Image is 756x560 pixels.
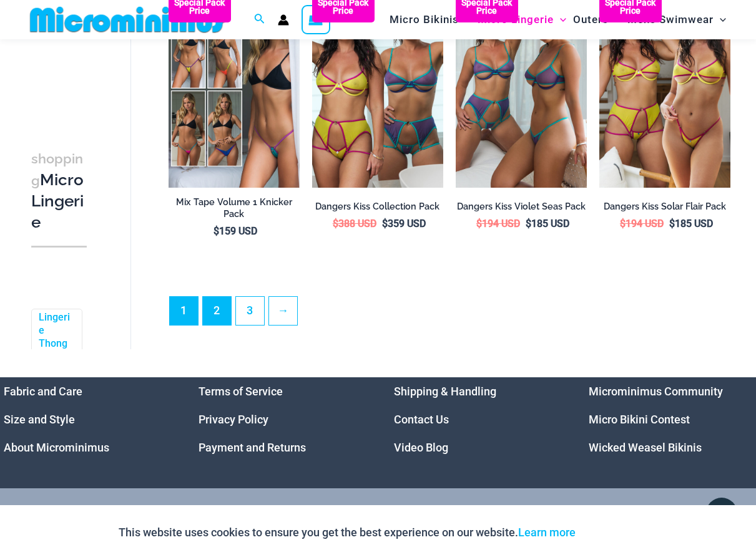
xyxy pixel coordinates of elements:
a: → [269,297,297,325]
bdi: 388 USD [333,218,376,229]
span: $ [214,225,219,237]
nav: Product Pagination [169,296,730,332]
nav: Site Navigation [385,2,731,37]
bdi: 159 USD [214,225,257,237]
h2: Dangers Kiss Solar Flair Pack [599,201,730,213]
a: Video Blog [394,441,448,454]
a: Dangers Kiss Violet Seas Pack [456,201,587,217]
a: Mix Tape Volume 1 Knicker Pack [169,196,300,224]
button: Accept [585,518,638,548]
bdi: 359 USD [382,218,426,229]
a: Page 3 [236,297,264,325]
a: OutersMenu ToggleMenu Toggle [570,4,624,36]
a: Wicked Weasel Bikinis [589,441,702,454]
span: Menu Toggle [554,4,566,36]
span: Mens Swimwear [627,4,714,36]
span: $ [476,218,482,229]
bdi: 185 USD [669,218,713,229]
span: $ [382,218,388,229]
span: Outers [573,4,609,36]
h2: Mix Tape Volume 1 Knicker Pack [169,196,300,220]
nav: Menu [4,377,168,461]
a: Privacy Policy [199,413,268,426]
a: Shipping & Handling [394,385,496,398]
span: Menu Toggle [714,4,726,36]
a: Account icon link [278,14,289,26]
a: Micro LingerieMenu ToggleMenu Toggle [474,4,569,36]
a: Micro BikinisMenu ToggleMenu Toggle [386,4,474,36]
a: Dangers Kiss Solar Flair Pack [599,201,730,217]
nav: Menu [199,377,363,461]
a: Micro Bikini Contest [589,413,690,426]
h2: Dangers Kiss Collection Pack [312,201,443,213]
a: Dangers Kiss Collection Pack [312,201,443,217]
span: $ [333,218,338,229]
a: Microminimus Community [589,385,723,398]
nav: Menu [589,377,753,461]
h2: Dangers Kiss Violet Seas Pack [456,201,587,213]
a: Fabric and Care [4,385,82,398]
aside: Footer Widget 1 [4,377,168,461]
a: View Shopping Cart, empty [302,5,330,34]
a: Learn more [518,526,576,539]
aside: Footer Widget 3 [394,377,558,461]
a: About Microminimus [4,441,109,454]
a: Search icon link [254,12,265,27]
img: MM SHOP LOGO FLAT [25,6,230,34]
a: Payment and Returns [199,441,306,454]
bdi: 194 USD [620,218,664,229]
aside: Footer Widget 2 [199,377,363,461]
a: Mens SwimwearMenu ToggleMenu Toggle [624,4,729,36]
span: $ [526,218,531,229]
h3: Micro Lingerie [31,148,87,233]
span: Micro Bikinis [390,4,459,36]
aside: Footer Widget 4 [589,377,753,461]
a: Contact Us [394,413,449,426]
a: Lingerie Thongs [39,312,72,364]
span: $ [669,218,675,229]
bdi: 194 USD [476,218,520,229]
a: Terms of Service [199,385,283,398]
p: This website uses cookies to ensure you get the best experience on our website. [119,523,576,542]
span: Page 1 [170,297,198,325]
nav: Menu [394,377,558,461]
a: Page 2 [203,297,231,325]
span: $ [620,218,626,229]
bdi: 185 USD [526,218,569,229]
span: shopping [31,151,83,188]
a: Size and Style [4,413,75,426]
